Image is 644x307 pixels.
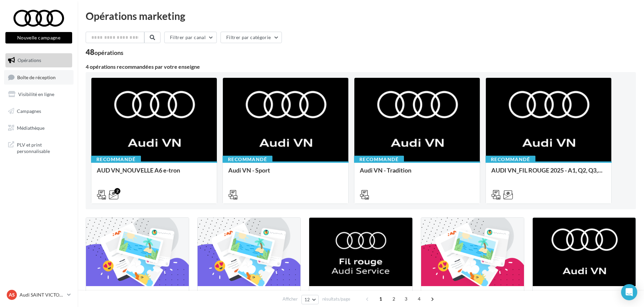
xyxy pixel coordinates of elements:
[486,156,535,163] div: Recommandé
[5,288,72,301] a: AS Audi SAINT VICTORET
[304,297,310,302] span: 12
[86,49,123,56] div: 48
[4,137,74,157] a: PLV et print personnalisable
[4,87,74,101] a: Visibilité en ligne
[17,74,56,80] span: Boîte de réception
[621,284,637,300] div: Open Intercom Messenger
[401,294,411,304] span: 3
[9,291,15,298] span: AS
[375,294,386,304] span: 1
[388,294,399,304] span: 2
[86,64,636,69] div: 4 opérations recommandées par votre enseigne
[301,295,319,304] button: 12
[114,188,120,194] div: 2
[322,296,350,302] span: résultats/page
[360,167,474,180] div: Audi VN - Tradition
[4,53,74,67] a: Opérations
[94,50,123,56] div: opérations
[17,140,69,155] span: PLV et print personnalisable
[4,121,74,135] a: Médiathèque
[86,11,636,21] div: Opérations marketing
[18,57,41,63] span: Opérations
[164,32,217,43] button: Filtrer par canal
[5,32,72,43] button: Nouvelle campagne
[354,156,404,163] div: Recommandé
[223,156,272,163] div: Recommandé
[97,167,211,180] div: AUD VN_NOUVELLE A6 e-tron
[491,167,606,180] div: AUDI VN_FIL ROUGE 2025 - A1, Q2, Q3, Q5 et Q4 e-tron
[414,294,425,304] span: 4
[283,296,298,302] span: Afficher
[221,32,282,43] button: Filtrer par catégorie
[17,125,45,130] span: Médiathèque
[91,156,141,163] div: Recommandé
[18,91,54,97] span: Visibilité en ligne
[20,291,64,298] p: Audi SAINT VICTORET
[4,70,74,85] a: Boîte de réception
[228,167,343,180] div: Audi VN - Sport
[4,104,74,118] a: Campagnes
[17,108,41,114] span: Campagnes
